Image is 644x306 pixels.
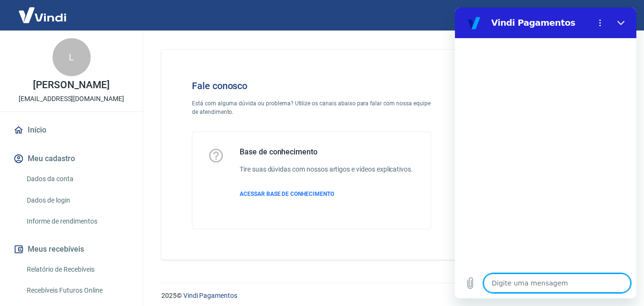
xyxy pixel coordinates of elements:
[183,292,237,299] a: Vindi Pagamentos
[161,291,621,301] p: 2025 ©
[11,0,74,30] img: Vindi
[23,281,131,300] a: Recebíveis Futuros Online
[240,164,413,174] h6: Tire suas dúvidas com nossos artigos e vídeos explicativos.
[23,191,131,210] a: Dados de login
[23,212,131,231] a: Informe de rendimentos
[19,94,124,104] p: [EMAIL_ADDRESS][DOMAIN_NAME]
[11,148,131,169] button: Meu cadastro
[240,191,334,197] span: ACESSAR BASE DE CONHECIMENTO
[11,239,131,260] button: Meus recebíveis
[455,8,636,298] iframe: Janela de mensagens
[33,80,109,90] p: [PERSON_NAME]
[454,65,599,192] img: Fale conosco
[23,260,131,279] a: Relatório de Recebíveis
[23,169,131,189] a: Dados da conta
[192,80,431,92] h4: Fale conosco
[53,38,91,76] div: L
[192,99,431,116] p: Está com alguma dúvida ou problema? Utilize os canais abaixo para falar com nossa equipe de atend...
[11,120,131,141] a: Início
[598,7,633,24] button: Sair
[240,190,413,198] a: ACESSAR BASE DE CONHECIMENTO
[240,147,413,157] h5: Base de conhecimento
